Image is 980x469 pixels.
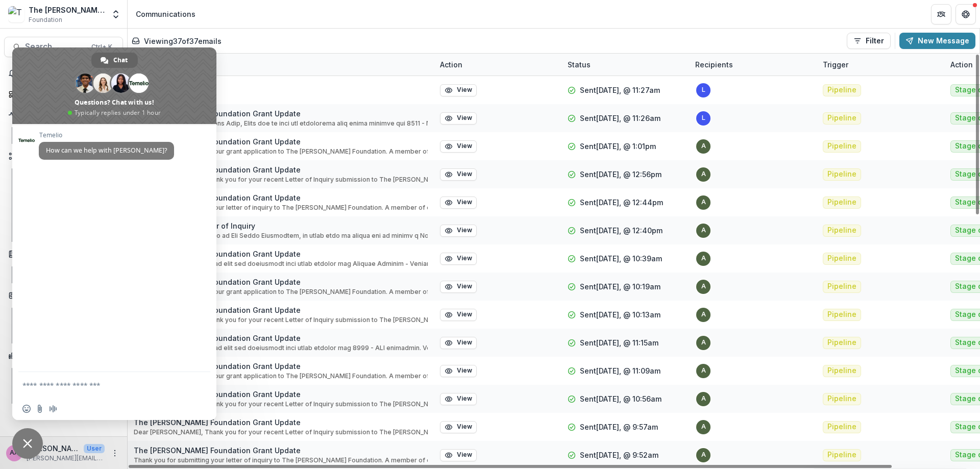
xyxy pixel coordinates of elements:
[827,170,856,179] span: Pipeline
[22,405,31,413] span: Insert an emoji
[134,315,428,325] p: Dear [PERSON_NAME], Thank you for your recent Letter of Inquiry submission to The [PERSON_NAME] F...
[134,400,428,409] p: Dear [PERSON_NAME], Thank you for your recent Letter of Inquiry submission to The [PERSON_NAME] F...
[701,227,706,234] div: annieaxe0@gmail.com
[134,175,428,184] p: Dear [PERSON_NAME], Thank you for your recent Letter of Inquiry submission to The [PERSON_NAME] F...
[134,164,428,175] p: The [PERSON_NAME] Foundation Grant Update
[702,87,705,93] div: lucy@trytemelio.com
[689,54,817,76] div: Recipients
[580,281,660,292] p: Sent [DATE], @ 10:19am
[701,367,706,374] div: annieaxe0@gmail.com
[440,168,477,181] button: View
[580,422,658,432] p: Sent [DATE], @ 9:57am
[899,33,975,49] button: New Message
[580,113,660,124] p: Sent [DATE], @ 11:26am
[84,444,105,453] p: User
[580,141,656,152] p: Sent [DATE], @ 1:01pm
[134,372,428,381] p: Thank you for submitting your grant application to The [PERSON_NAME] Foundation. A member of our ...
[134,456,428,465] p: Thank you for submitting your letter of inquiry to The [PERSON_NAME] Foundation. A member of our ...
[440,281,477,293] button: View
[701,255,706,262] div: annieaxe0@gmail.com
[701,424,706,430] div: annieaxe0@gmail.com
[817,59,854,70] div: Trigger
[440,84,477,96] button: View
[440,253,477,265] button: View
[29,5,105,15] div: The [PERSON_NAME] Foundation Workflow Sandbox
[440,449,477,461] button: View
[132,7,200,21] nav: breadcrumb
[27,443,80,454] p: [PERSON_NAME]
[134,305,428,315] p: The [PERSON_NAME] Foundation Grant Update
[440,365,477,377] button: View
[134,428,428,437] p: Dear [PERSON_NAME], Thank you for your recent Letter of Inquiry submission to The [PERSON_NAME] F...
[134,192,428,203] p: The [PERSON_NAME] Foundation Grant Update
[134,333,428,343] p: The [PERSON_NAME] Foundation Grant Update
[580,365,660,376] p: Sent [DATE], @ 11:09am
[4,246,123,262] button: Open Documents
[827,142,856,151] span: Pipeline
[134,231,428,240] p: Lorem Ipsum Dol , Si ametco ad Eli Seddo Eiusmodtem, in utlab etdo ma aliqua eni ad minimv q Nost...
[4,65,123,82] button: Notifications16
[134,389,428,400] p: The [PERSON_NAME] Foundation Grant Update
[817,54,944,76] div: Trigger
[434,54,561,76] div: Action
[46,146,167,155] span: How can we help with [PERSON_NAME]?
[36,405,44,413] span: Send a file
[109,447,121,459] button: More
[134,119,428,128] p: LOREMIP -- DOLORSITA Cons Adip, Elits doe te inci utl etdolorema aliq enima minimve qui 8511 - No...
[702,115,705,121] div: lucy@trytemelio.com
[113,53,128,68] span: Chat
[8,6,24,22] img: The Frist Foundation Workflow Sandbox
[701,171,706,178] div: annieaxe0@gmail.com
[580,225,663,236] p: Sent [DATE], @ 12:40pm
[440,393,477,405] button: View
[128,54,434,76] div: Content
[4,148,123,164] button: Open Workflows
[827,86,856,94] span: Pipeline
[134,136,428,147] p: The [PERSON_NAME] Foundation Grant Update
[580,450,658,460] p: Sent [DATE], @ 9:52am
[134,445,428,456] p: The [PERSON_NAME] Foundation Grant Update
[12,428,43,459] a: Close chat
[134,147,428,156] p: Thank you for submitting your grant application to The [PERSON_NAME] Foundation. A member of our ...
[561,54,689,76] div: Status
[22,372,186,398] textarea: Compose your message...
[701,339,706,346] div: annieaxe0@gmail.com
[134,203,428,212] p: Thank you for submitting your letter of inquiry to The [PERSON_NAME] Foundation. A member of our ...
[847,33,891,49] button: Filter
[440,337,477,349] button: View
[134,249,428,259] p: The [PERSON_NAME] Foundation Grant Update
[580,253,662,264] p: Sent [DATE], @ 10:39am
[580,309,660,320] p: Sent [DATE], @ 10:13am
[109,4,123,24] button: Open entity switcher
[134,417,428,428] p: The [PERSON_NAME] Foundation Grant Update
[701,452,706,458] div: annieaxe0@gmail.com
[134,361,428,372] p: The [PERSON_NAME] Foundation Grant Update
[827,254,856,263] span: Pipeline
[701,396,706,402] div: annieaxe0@gmail.com
[134,287,428,297] p: Thank you for submitting your grant application to The [PERSON_NAME] Foundation. A member of our ...
[440,421,477,433] button: View
[25,42,85,52] span: Search...
[944,59,979,70] div: Action
[827,282,856,291] span: Pipeline
[827,423,856,431] span: Pipeline
[440,196,477,209] button: View
[827,394,856,403] span: Pipeline
[580,85,660,95] p: Sent [DATE], @ 11:27am
[827,451,856,459] span: Pipeline
[134,108,428,119] p: The [PERSON_NAME] Foundation Grant Update
[4,348,123,364] button: Open Data & Reporting
[931,4,951,24] button: Partners
[39,132,174,139] span: Temelio
[434,59,469,70] div: Action
[4,37,123,57] button: Search...
[4,86,123,103] a: Dashboard
[4,287,123,304] button: Open Contacts
[49,405,57,413] span: Audio message
[580,197,663,208] p: Sent [DATE], @ 12:44pm
[136,9,195,19] div: Communications
[4,107,123,123] button: Open Activity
